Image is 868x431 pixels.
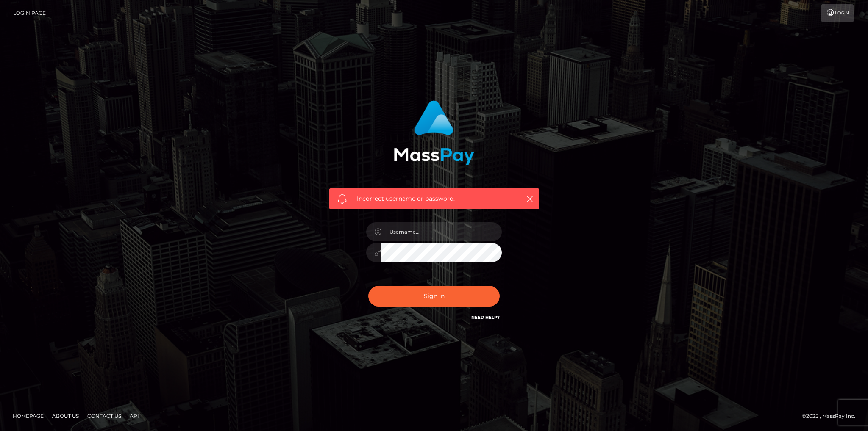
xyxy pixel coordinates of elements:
a: Contact Us [84,409,125,423]
img: MassPay Login [394,100,474,165]
a: API [126,409,142,423]
a: Login [821,4,854,22]
button: Sign in [368,286,500,307]
a: Homepage [9,409,47,423]
a: Login Page [13,4,46,22]
a: About Us [49,409,82,423]
a: Need Help? [471,315,500,320]
span: Incorrect username or password. [357,194,512,203]
input: Username... [381,222,502,241]
div: © 2025 , MassPay Inc. [802,412,862,421]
